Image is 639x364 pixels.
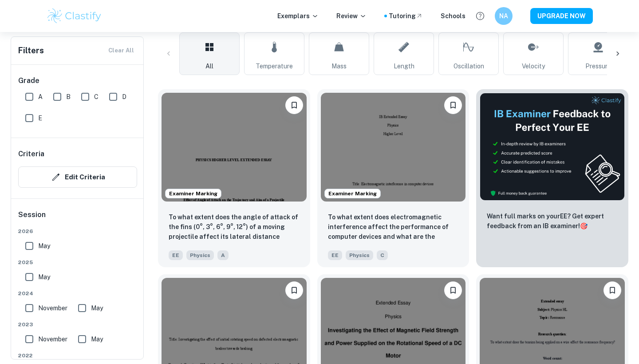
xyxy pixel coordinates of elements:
[473,8,488,24] button: Help and Feedback
[186,250,214,260] span: Physics
[480,93,625,201] img: Thumbnail
[158,89,310,267] a: Examiner MarkingBookmarkTo what extent does the angle of attack of the fins (0°, 3°, 6°, 9°, 12°)...
[217,250,229,260] span: A
[522,61,545,71] span: Velocity
[38,113,42,123] span: E
[444,96,462,114] button: Bookmark
[580,222,588,229] span: 🎯
[169,212,300,242] p: To what extent does the angle of attack of the fins (0°, 3°, 6°, 9°, 12°) of a moving projectile ...
[336,11,367,21] p: Review
[18,227,137,235] span: 2026
[91,303,103,313] span: May
[585,61,611,71] span: Pressure
[476,89,628,267] a: ThumbnailWant full marks on yourEE? Get expert feedback from an IB examiner!
[38,272,50,282] span: May
[277,11,319,21] p: Exemplars
[331,61,347,71] span: Mass
[346,250,373,260] span: Physics
[122,92,126,102] span: D
[530,8,593,24] button: UPGRADE NOW
[487,211,618,231] p: Want full marks on your EE ? Get expert feedback from an IB examiner!
[18,44,44,57] h6: Filters
[38,92,43,102] span: A
[18,149,44,159] h6: Criteria
[285,281,303,299] button: Bookmark
[169,250,183,260] span: EE
[499,11,509,21] h6: NA
[325,190,380,198] span: Examiner Marking
[18,320,137,328] span: 2023
[162,93,307,202] img: Physics EE example thumbnail: To what extent does the angle of attack
[18,166,137,188] button: Edit Criteria
[46,7,103,25] img: Clastify logo
[18,352,137,360] span: 2022
[38,303,67,313] span: November
[328,250,342,260] span: EE
[377,250,388,260] span: C
[321,93,466,202] img: Physics EE example thumbnail: To what extent does electromagnetic inte
[389,11,423,21] a: Tutoring
[94,92,99,102] span: C
[317,89,469,267] a: Examiner MarkingBookmarkTo what extent does electromagnetic interference affect the performance o...
[18,210,137,227] h6: Session
[18,75,137,86] h6: Grade
[66,92,71,102] span: B
[441,11,465,21] a: Schools
[205,61,213,71] span: All
[285,96,303,114] button: Bookmark
[166,190,221,198] span: Examiner Marking
[603,281,621,299] button: Bookmark
[454,61,484,71] span: Oscillation
[495,7,513,25] button: NA
[18,258,137,266] span: 2025
[328,212,459,242] p: To what extent does electromagnetic interference affect the performance of computer devices and w...
[18,289,137,297] span: 2024
[394,61,414,71] span: Length
[38,241,50,251] span: May
[444,281,462,299] button: Bookmark
[256,61,293,71] span: Temperature
[38,334,67,344] span: November
[91,334,103,344] span: May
